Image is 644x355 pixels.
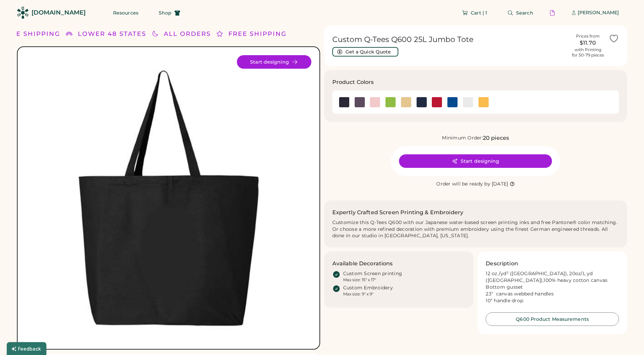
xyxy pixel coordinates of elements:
[499,6,541,20] button: Search
[370,97,380,107] div: Light Pink
[159,10,172,15] span: Shop
[486,260,518,268] h3: Description
[332,219,619,240] div: Customize this Q-Tees Q600 with our Japanese water-based screen printing inks and free Pantone® c...
[471,10,487,15] span: Cart | 1
[417,97,427,107] img: Navy Swatch Image
[576,34,600,39] div: Prices from
[332,208,464,217] h2: Expertly Crafted Screen Printing & Embroidery
[442,135,483,141] div: Minimum Order:
[486,270,619,304] div: 12 oz./yd² ([GEOGRAPHIC_DATA]), 20oz/L yd ([GEOGRAPHIC_DATA]),100% heavy cotton canvas Bottom gus...
[237,55,311,69] button: Start designing
[401,97,411,107] img: Natural Swatch Image
[355,97,365,107] img: Charcoal Swatch Image
[417,97,427,107] div: Navy
[332,35,567,44] h1: Custom Q-Tees Q600 25L Jumbo Tote
[26,55,311,341] div: Q600 Style Image
[151,6,188,20] button: Shop
[516,10,533,15] span: Search
[436,181,490,187] div: Order will be ready by
[343,291,373,297] div: Max size: 9" x 9"
[463,97,473,107] img: White Swatch Image
[26,55,311,341] img: Q-Tees Q600 Product Image
[31,8,86,17] div: [DOMAIN_NAME]
[401,97,411,107] div: Natural
[612,325,641,354] iframe: Front Chat
[355,97,365,107] div: Charcoal
[332,47,398,57] button: Get a Quick Quote
[447,97,458,107] img: Royal Swatch Image
[399,154,552,168] button: Start designing
[454,6,495,20] button: Cart | 1
[332,78,374,86] h3: Product Colors
[492,181,508,187] div: [DATE]
[332,260,393,268] h3: Available Decorations
[479,97,489,107] img: Yellow Swatch Image
[572,47,604,58] div: with Printing for 50-79 pieces
[343,277,376,283] div: Max size: 15" x 17"
[479,97,489,107] div: Yellow
[78,29,146,39] div: LOWER 48 STATES
[2,29,60,39] div: FREE SHIPPING
[385,97,396,107] div: Lime
[339,97,349,107] div: Black
[483,134,509,142] div: 20 pieces
[343,270,402,277] div: Custom Screen printing
[164,29,211,39] div: ALL ORDERS
[370,97,380,107] img: Light Pink Swatch Image
[486,312,619,326] button: Q600 Product Measurements
[343,285,393,291] div: Custom Embroidery
[105,6,147,20] button: Resources
[571,39,605,47] div: $11.70
[17,7,29,19] img: Rendered Logo - Screens
[432,97,442,107] img: Red Swatch Image
[447,97,458,107] div: Royal
[578,9,619,16] div: [PERSON_NAME]
[463,97,473,107] div: White
[228,29,287,39] div: FREE SHIPPING
[432,97,442,107] div: Red
[339,97,349,107] img: Black Swatch Image
[385,97,396,107] img: Lime Swatch Image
